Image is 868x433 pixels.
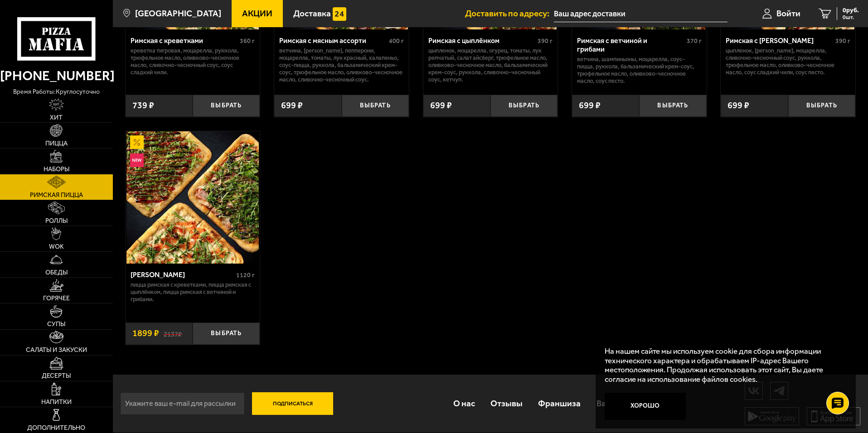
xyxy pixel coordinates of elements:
[430,101,452,110] span: 699 ₽
[577,36,684,53] div: Римская с ветчиной и грибами
[132,329,159,338] span: 1899 ₽
[41,399,72,405] span: Напитки
[27,425,85,431] span: Дополнительно
[193,322,260,345] button: Выбрать
[428,47,553,83] p: цыпленок, моцарелла, огурец, томаты, лук репчатый, салат айсберг, трюфельное масло, оливково-чесн...
[236,271,255,279] span: 1120 г
[50,115,63,121] span: Хит
[687,37,702,45] span: 370 г
[589,389,642,418] a: Вакансии
[428,36,536,45] div: Римская с цыплёнком
[130,154,144,167] img: Новинка
[240,37,255,45] span: 360 г
[605,393,686,420] button: Хорошо
[605,346,842,384] p: На нашем сайте мы используем cookie для сбора информации технического характера и обрабатываем IP...
[193,95,260,117] button: Выбрать
[242,9,272,18] span: Акции
[281,101,303,110] span: 699 ₽
[42,373,71,379] span: Десерты
[120,392,245,415] input: Укажите ваш e-mail для рассылки
[279,36,387,45] div: Римская с мясным ассорти
[577,56,702,85] p: ветчина, шампиньоны, моцарелла, соус-пицца, руккола, бальзамический крем-соус, трюфельное масло, ...
[49,244,64,250] span: WOK
[389,37,404,45] span: 400 г
[131,281,255,303] p: Пицца Римская с креветками, Пицца Римская с цыплёнком, Пицца Римская с ветчиной и грибами.
[45,218,68,224] span: Роллы
[333,7,346,21] img: 15daf4d41897b9f0e9f617042186c801.svg
[776,9,800,18] span: Войти
[135,9,221,18] span: [GEOGRAPHIC_DATA]
[554,5,727,22] input: Ваш адрес доставки
[130,135,144,149] img: Акционный
[293,9,331,18] span: Доставка
[445,389,482,418] a: О нас
[639,95,706,117] button: Выбрать
[530,389,588,418] a: Франшиза
[164,329,182,338] s: 2137 ₽
[835,37,850,45] span: 390 г
[43,295,70,302] span: Горячее
[579,101,601,110] span: 699 ₽
[26,347,87,353] span: Салаты и закуски
[131,47,255,76] p: креветка тигровая, моцарелла, руккола, трюфельное масло, оливково-чесночное масло, сливочно-чесно...
[252,392,334,415] button: Подписаться
[726,36,833,45] div: Римская с [PERSON_NAME]
[342,95,409,117] button: Выбрать
[483,389,530,418] a: Отзывы
[843,7,859,14] span: 0 руб.
[843,14,859,20] span: 0 шт.
[47,321,65,327] span: Супы
[131,270,234,279] div: [PERSON_NAME]
[131,36,238,45] div: Римская с креветками
[45,269,68,276] span: Обеды
[279,47,404,83] p: ветчина, [PERSON_NAME], пепперони, моцарелла, томаты, лук красный, халапеньо, соус-пицца, руккола...
[538,37,553,45] span: 390 г
[490,95,558,117] button: Выбрать
[727,101,749,110] span: 699 ₽
[126,131,259,264] img: Мама Миа
[44,166,69,173] span: Наборы
[465,9,554,18] span: Доставить по адресу:
[45,140,68,147] span: Пицца
[30,192,83,198] span: Римская пицца
[788,95,855,117] button: Выбрать
[126,131,260,264] a: АкционныйНовинкаМама Миа
[132,101,154,110] span: 739 ₽
[726,47,850,76] p: цыпленок, [PERSON_NAME], моцарелла, сливочно-чесночный соус, руккола, трюфельное масло, оливково-...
